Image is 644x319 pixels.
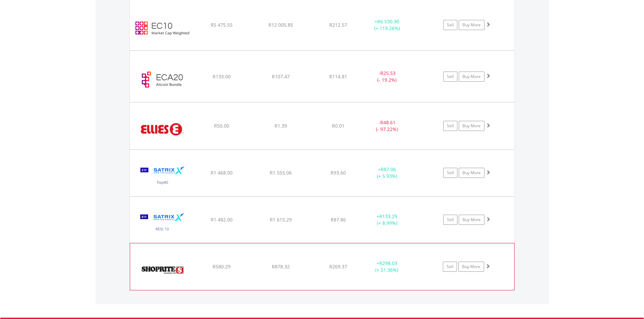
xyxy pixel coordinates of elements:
a: Buy More [459,72,484,82]
a: Sell [443,168,457,178]
div: - (- 97.22%) [362,119,413,133]
span: R298.03 [379,260,397,266]
div: + (+ 119.26%) [362,18,413,32]
span: R5 475.55 [211,22,233,28]
span: R6 530.30 [377,18,399,25]
span: R1 468.00 [211,169,233,176]
span: R269.37 [329,263,347,270]
a: Sell [443,121,457,131]
a: Buy More [459,215,484,225]
a: Sell [443,20,457,30]
span: R212.57 [329,22,347,28]
span: R1.39 [275,123,287,129]
a: Sell [443,262,457,272]
img: EQU.ZA.STXRES.png [133,205,191,241]
a: Sell [443,215,457,225]
a: Sell [443,72,457,82]
span: R0.01 [332,123,344,129]
a: Buy More [459,121,484,131]
span: R12 005.85 [268,22,293,28]
a: Buy More [459,168,484,178]
div: + (+ 8.99%) [362,213,413,227]
span: R878.32 [272,263,290,270]
span: R1 555.06 [270,169,292,176]
span: R580.29 [213,263,231,270]
span: R107.47 [272,73,290,80]
img: ECA20.EC.ECA20.png [133,59,191,100]
span: R48.61 [380,119,396,126]
img: EQU.ZA.ELI.png [133,111,191,148]
a: Buy More [458,262,484,272]
a: Buy More [459,20,484,30]
span: R87.86 [331,216,346,223]
span: R87.06 [381,166,396,172]
div: - (- 19.2%) [362,70,413,83]
div: + (+ 5.93%) [362,166,413,180]
span: R133.29 [379,213,397,219]
span: R114.81 [329,73,347,80]
span: R25.53 [380,70,396,76]
img: EQU.ZA.SHP.png [134,252,192,288]
img: EQU.ZA.STX40.png [133,158,191,194]
img: EC10.EC.EC10.png [133,8,191,49]
div: + (+ 51.36%) [361,260,412,273]
span: R1 482.00 [211,216,233,223]
span: R93.60 [331,169,346,176]
span: R133.00 [213,73,231,80]
span: R1 615.29 [270,216,292,223]
span: R50.00 [214,123,229,129]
